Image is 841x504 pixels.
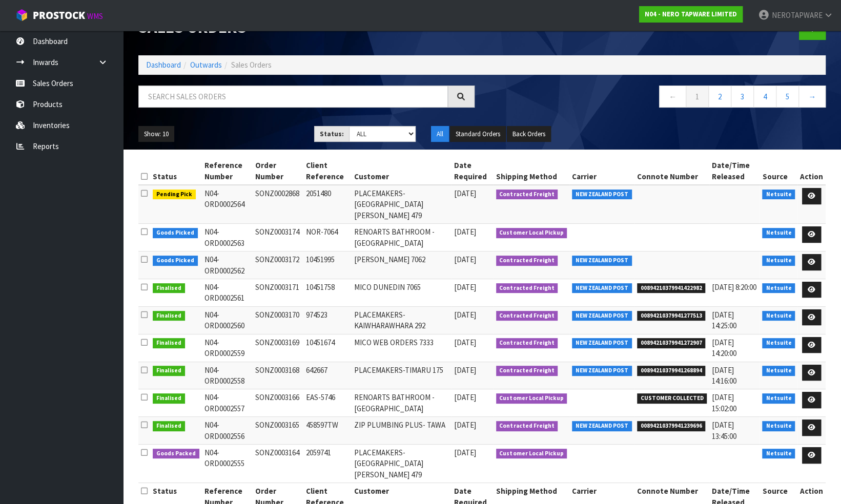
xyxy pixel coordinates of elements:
td: SONZ0003166 [253,389,303,417]
td: PLACEMAKERS-KAIWHARAWHARA 292 [352,306,452,334]
td: N04-ORD0002561 [202,279,253,306]
span: 00894210379941268894 [637,366,706,376]
span: Goods Picked [153,228,198,238]
td: PLACEMAKERS-[GEOGRAPHIC_DATA][PERSON_NAME] 479 [352,185,452,224]
span: Goods Packed [153,449,199,459]
td: N04-ORD0002559 [202,334,253,362]
span: CUSTOMER COLLECTED [637,393,707,404]
span: ProStock [33,9,85,22]
td: RENOARTS BATHROOM - [GEOGRAPHIC_DATA] [352,389,452,417]
span: NEW ZEALAND POST [572,256,632,266]
span: NEW ZEALAND POST [572,338,632,348]
td: SONZ0003171 [253,279,303,306]
span: [DATE] [454,282,476,292]
span: Contracted Freight [496,366,558,376]
th: Reference Number [202,157,253,185]
span: 00894210379941272907 [637,338,706,348]
span: Netsuite [762,366,795,376]
span: Finalised [153,393,185,404]
th: Date/Time Released [709,157,760,185]
a: → [798,86,826,108]
span: Finalised [153,421,185,431]
span: [DATE] 8:20:00 [712,282,756,292]
td: MICO DUNEDIN 7065 [352,279,452,306]
span: Sales Orders [231,60,272,70]
span: Finalised [153,283,185,293]
span: Pending Pick [153,190,196,200]
span: Contracted Freight [496,190,558,200]
td: N04-ORD0002558 [202,362,253,389]
td: N04-ORD0002557 [202,389,253,417]
td: 974523 [303,306,352,334]
span: Customer Local Pickup [496,228,567,238]
th: Source [760,157,797,185]
span: Finalised [153,338,185,348]
button: Standard Orders [450,126,506,142]
th: Carrier [569,157,634,185]
td: MICO WEB ORDERS 7333 [352,334,452,362]
td: SONZ0003168 [253,362,303,389]
th: Action [797,157,826,185]
td: N04-ORD0002560 [202,306,253,334]
a: Dashboard [146,60,181,70]
td: SONZ0003172 [253,251,303,279]
th: Date Required [452,157,494,185]
span: NEW ZEALAND POST [572,421,632,431]
span: 00894210379941277513 [637,311,706,321]
span: [DATE] [454,338,476,347]
span: [DATE] [454,227,476,237]
small: WMS [87,11,103,21]
span: [DATE] [454,188,476,198]
span: NEW ZEALAND POST [572,283,632,293]
button: Show: 10 [138,126,174,142]
span: Contracted Freight [496,338,558,348]
td: ZIP PLUMBING PLUS- TAWA [352,417,452,445]
td: 10451674 [303,334,352,362]
span: 00894210379941422982 [637,283,706,293]
a: ← [659,86,686,108]
a: 3 [731,86,754,108]
span: Goods Picked [153,256,198,266]
a: 2 [708,86,731,108]
td: [PERSON_NAME] 7062 [352,251,452,279]
span: Netsuite [762,228,795,238]
th: Order Number [253,157,303,185]
a: Outwards [190,60,222,70]
td: N04-ORD0002564 [202,185,253,224]
span: NEW ZEALAND POST [572,311,632,321]
th: Connote Number [634,157,710,185]
img: cube-alt.png [15,9,28,22]
span: Customer Local Pickup [496,393,567,404]
span: Netsuite [762,449,795,459]
span: Netsuite [762,283,795,293]
span: Contracted Freight [496,311,558,321]
td: N04-ORD0002562 [202,251,253,279]
span: [DATE] [454,310,476,320]
span: Contracted Freight [496,283,558,293]
span: Finalised [153,366,185,376]
span: [DATE] 14:20:00 [712,338,736,358]
span: Finalised [153,311,185,321]
span: [DATE] 13:45:00 [712,420,736,440]
a: 1 [686,86,709,108]
span: Netsuite [762,421,795,431]
span: [DATE] [454,365,476,375]
td: 10451995 [303,251,352,279]
td: 2051480 [303,185,352,224]
td: 10451758 [303,279,352,306]
td: N04-ORD0002556 [202,417,253,445]
td: EAS-5746 [303,389,352,417]
td: PLACEMAKERS-[GEOGRAPHIC_DATA][PERSON_NAME] 479 [352,445,452,483]
span: [DATE] [454,420,476,430]
span: [DATE] 14:16:00 [712,365,736,386]
td: SONZ0003169 [253,334,303,362]
span: NEROTAPWARE [771,10,822,20]
td: N04-ORD0002555 [202,445,253,483]
strong: Status: [320,130,344,138]
span: [DATE] [454,255,476,264]
td: 642667 [303,362,352,389]
nav: Page navigation [490,86,826,111]
span: Netsuite [762,338,795,348]
span: NEW ZEALAND POST [572,366,632,376]
td: 2059741 [303,445,352,483]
